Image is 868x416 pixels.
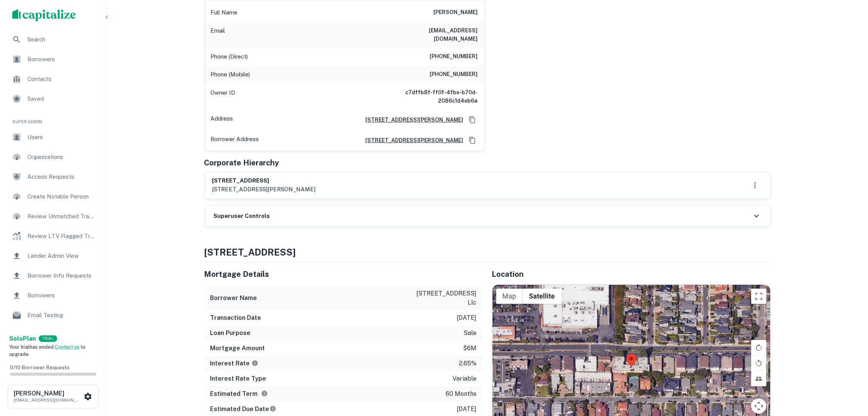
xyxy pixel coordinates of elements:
h6: [PERSON_NAME] [434,8,478,17]
span: Contacts [27,75,96,84]
h5: Location [492,268,771,280]
a: SoloPlan [9,334,36,343]
span: Users [27,133,96,142]
h6: [EMAIL_ADDRESS][DOMAIN_NAME] [387,26,478,43]
a: Review LTV Flagged Transactions [6,227,100,245]
span: Create Notable Person [27,192,96,201]
p: $6m [463,344,477,353]
p: Phone (Mobile) [211,70,250,79]
button: Copy Address [467,114,478,125]
p: 2.65% [459,359,477,368]
h4: [STREET_ADDRESS] [204,245,771,259]
svg: Estimate is based on a standard schedule for this type of loan. [269,405,276,412]
button: [PERSON_NAME][EMAIL_ADDRESS][DOMAIN_NAME] [8,385,99,408]
a: Review Unmatched Transactions [6,207,100,225]
span: Review LTV Flagged Transactions [27,232,96,241]
p: 60 months [446,389,477,399]
button: Rotate map counterclockwise [751,356,766,371]
p: [DATE] [457,313,477,322]
p: [EMAIL_ADDRESS][DOMAIN_NAME] [14,397,82,403]
strong: Solo Plan [9,335,36,342]
p: Address [211,114,233,125]
p: [STREET_ADDRESS] llc [408,289,477,307]
h6: Superuser Controls [214,212,270,221]
a: Borrowers [6,286,100,305]
h6: Interest Rate [210,359,258,368]
p: Full Name [211,8,238,17]
a: Access Requests [6,168,100,186]
svg: Term is based on a standard schedule for this type of loan. [261,390,268,397]
a: Create Notable Person [6,187,100,206]
h6: c7dffb8f-ff0f-4fbe-b70d-2086c1d4eb6a [387,88,478,105]
img: capitalize-logo.png [12,9,76,21]
h6: Loan Purpose [210,329,251,338]
iframe: Chat Widget [830,355,868,392]
span: Lender Admin View [27,251,96,260]
span: Saved [27,94,96,103]
a: Lender Admin View [6,247,100,265]
a: [STREET_ADDRESS][PERSON_NAME] [360,136,463,144]
h6: [PERSON_NAME] [14,391,82,397]
p: Phone (Direct) [211,52,248,61]
p: [DATE] [457,405,477,414]
h6: Borrower Name [210,294,257,303]
h6: Interest Rate Type [210,374,266,383]
div: Search [6,30,100,49]
p: Email [211,26,225,43]
span: Borrower Info Requests [27,271,96,280]
h6: [STREET_ADDRESS] [212,176,316,185]
svg: The interest rates displayed on the website are for informational purposes only and may be report... [252,360,258,367]
h6: [PHONE_NUMBER] [430,70,478,79]
p: [STREET_ADDRESS][PERSON_NAME] [212,185,316,194]
h6: Mortgage Amount [210,344,265,353]
span: Review Unmatched Transactions [27,212,96,221]
button: Rotate map clockwise [751,340,766,355]
a: Borrower Info Requests [6,267,100,285]
h5: Mortgage Details [204,268,483,280]
p: variable [453,374,477,383]
a: Saved [6,90,100,108]
p: sale [464,329,477,338]
a: Contact us [55,344,80,350]
button: Copy Address [467,135,478,146]
p: Owner ID [211,88,236,105]
span: Your trial has ended. to upgrade. [9,344,86,357]
li: Super Admin [6,110,100,128]
div: TRIAL [39,335,57,342]
h6: [PHONE_NUMBER] [430,52,478,61]
h5: Corporate Hierarchy [204,157,279,168]
button: Toggle fullscreen view [751,289,766,304]
span: Borrowers [27,291,96,300]
a: Email Testing [6,306,100,324]
h6: Estimated Term [210,389,268,399]
span: Search [27,35,96,44]
h6: Transaction Date [210,313,261,322]
a: Users [6,128,100,146]
span: Email Testing [27,311,96,320]
span: Access Requests [27,172,96,181]
a: Borrowers [6,50,100,68]
a: [STREET_ADDRESS][PERSON_NAME] [360,116,463,124]
h6: Estimated Due Date [210,405,276,414]
button: Show street map [496,289,523,304]
span: Organizations [27,152,96,162]
span: Borrowers [27,55,96,64]
a: Organizations [6,148,100,166]
span: 0 / 10 Borrower Requests [10,365,69,370]
button: Tilt map [751,371,766,386]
